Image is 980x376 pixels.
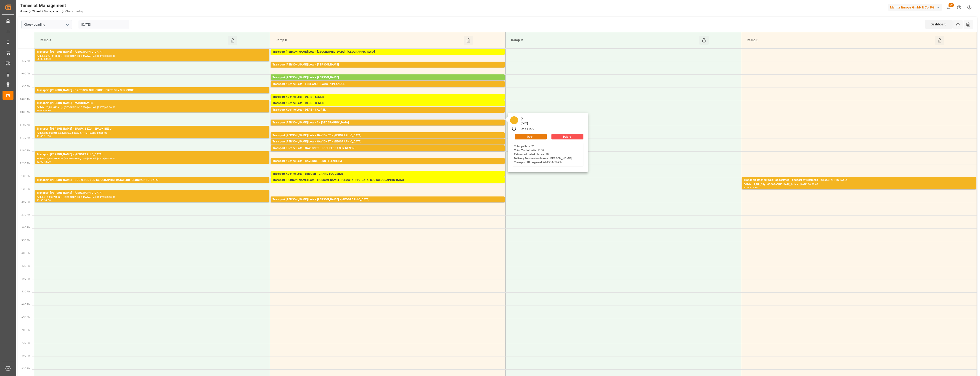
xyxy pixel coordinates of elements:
[273,50,503,54] div: Transport [PERSON_NAME] Lots - [GEOGRAPHIC_DATA] - [GEOGRAPHIC_DATA]
[273,144,503,148] div: Pallets: 9,TU: 384,City: [GEOGRAPHIC_DATA],Arrival: [DATE] 00:00:00
[20,124,30,126] span: 11:00 AM
[273,151,503,155] div: Pallets: 1,TU: 112,City: ROCHEFORT SUR NENON,Arrival: [DATE] 00:00:00
[44,135,51,137] div: 11:30
[21,329,30,331] span: 7:00 PM
[273,202,503,206] div: Pallets: ,TU: 232,City: [GEOGRAPHIC_DATA],Arrival: [DATE] 00:00:00
[20,10,27,13] a: Home
[20,162,30,165] span: 12:30 PM
[21,239,30,242] span: 3:30 PM
[20,136,30,139] span: 11:30 AM
[527,127,534,131] div: 11:00
[954,2,964,13] button: Help Center
[515,134,547,139] button: Open
[274,36,464,45] div: Ramp B
[37,106,267,109] div: Pallets: 26,TU: 473,City: [GEOGRAPHIC_DATA],Arrival: [DATE] 00:00:00
[43,199,44,201] div: -
[744,178,974,183] div: Transport Dachser Cof Foodservice - dachser affretement - [GEOGRAPHIC_DATA]
[37,101,267,106] div: Transport [PERSON_NAME] - MAUCHAMPS
[273,133,503,138] div: Transport [PERSON_NAME] Lots - GAVIGNET - [GEOGRAPHIC_DATA]
[273,120,503,125] div: Transport [PERSON_NAME] Lots - ? - [GEOGRAPHIC_DATA]
[21,265,30,267] span: 4:30 PM
[37,191,267,195] div: Transport [PERSON_NAME] - [GEOGRAPHIC_DATA]
[273,101,503,106] div: Transport Kuehne Lots - DERE - SENLIS
[273,112,503,116] div: Pallets: 5,TU: 40,City: [GEOGRAPHIC_DATA],Arrival: [DATE] 00:00:00
[43,161,44,163] div: -
[21,354,30,357] span: 8:00 PM
[21,72,30,75] span: 9:00 AM
[273,108,503,112] div: Transport Kuehne Lots - DERE - CAUREL
[744,186,750,188] div: 13:00
[21,290,30,293] span: 5:30 PM
[273,146,503,151] div: Transport Kuehne Lots - GAVIGNET - ROCHEFORT SUR NENON
[514,144,572,165] div: : 21 : 1140 : 20 : [PERSON_NAME] : 6b1534c7b93c
[37,152,267,157] div: Transport [PERSON_NAME] - [GEOGRAPHIC_DATA]
[37,157,267,161] div: Pallets: 12,TU: 486,City: [GEOGRAPHIC_DATA],Arrival: [DATE] 00:00:00
[20,98,30,101] span: 10:00 AM
[44,199,51,201] div: 14:00
[751,186,758,188] div: 13:30
[37,127,267,131] div: Transport [PERSON_NAME] - EPAUX BEZU - EPAUX BEZU
[273,99,503,103] div: Pallets: 1,TU: 922,City: [GEOGRAPHIC_DATA],Arrival: [DATE] 00:00:00
[37,50,267,54] div: Transport [PERSON_NAME] - [GEOGRAPHIC_DATA]
[519,115,530,122] div: ?
[37,183,267,186] div: Pallets: ,TU: 267,City: [GEOGRAPHIC_DATA],Arrival: [DATE] 00:00:00
[21,252,30,254] span: 4:00 PM
[37,58,43,60] div: 08:00
[273,139,503,144] div: Transport [PERSON_NAME] Lots - GAVIGNET - [GEOGRAPHIC_DATA]
[273,176,503,180] div: Pallets: 2,TU: 6,City: [GEOGRAPHIC_DATA],Arrival: [DATE] 00:00:00
[273,159,503,163] div: Transport Kuehne Lots - SAVERNE - ~DUTTLENHEIM
[37,54,267,58] div: Pallets: 5,TU: 1102,City: [GEOGRAPHIC_DATA],Arrival: [DATE] 00:00:00
[37,88,267,93] div: Transport [PERSON_NAME] - BRETIGNY SUR ORGE - BRETIGNY SUR ORGE
[888,3,944,12] button: Melitta Europa GmbH & Co. KG
[273,95,503,99] div: Transport Kuehne Lots - DERE - SENLIS
[37,93,267,97] div: Pallets: 2,TU: ,City: [GEOGRAPHIC_DATA],Arrival: [DATE] 00:00:00
[37,161,43,163] div: 12:00
[44,109,51,112] div: 10:30
[20,2,84,9] div: Timeslot Management
[21,20,72,29] input: Type to search/select
[20,111,30,113] span: 10:30 AM
[273,163,503,167] div: Pallets: 1,TU: 74,City: ~[GEOGRAPHIC_DATA],Arrival: [DATE] 00:00:00
[514,157,548,160] b: Delivery Destination Name
[944,2,954,13] button: show 39 new notifications
[44,161,51,163] div: 12:30
[21,85,30,88] span: 9:30 AM
[509,36,699,45] div: Ramp C
[750,186,751,188] div: -
[32,10,60,13] a: Timeslot Management
[21,188,30,190] span: 1:30 PM
[37,199,43,201] div: 13:30
[273,106,503,109] div: Pallets: ,TU: 482,City: [GEOGRAPHIC_DATA],Arrival: [DATE] 00:00:00
[43,135,44,137] div: -
[273,87,503,90] div: Pallets: ,TU: 101,City: LAUWIN PLANQUE,Arrival: [DATE] 00:00:00
[21,213,30,216] span: 2:30 PM
[21,226,30,229] span: 3:00 PM
[519,127,526,131] div: 10:45
[514,149,536,152] b: Total Trade Units
[21,60,30,62] span: 8:30 AM
[37,135,43,137] div: 11:00
[21,367,30,370] span: 8:30 PM
[37,195,267,199] div: Pallets: 13,TU: 792,City: [GEOGRAPHIC_DATA],Arrival: [DATE] 00:00:00
[888,4,942,11] div: Melitta Europa GmbH & Co. KG
[745,36,935,45] div: Ramp D
[744,183,974,186] div: Pallets: 17,TU: ,City: [GEOGRAPHIC_DATA],Arrival: [DATE] 00:00:00
[925,20,953,29] div: Dashboard
[21,278,30,280] span: 5:00 PM
[273,82,503,87] div: Transport Kuehne Lots - LEBLANC - LAUWIN PLANQUE
[514,145,530,148] b: Total pallets
[273,80,503,84] div: Pallets: 4,TU: 128,City: [GEOGRAPHIC_DATA],Arrival: [DATE] 00:00:00
[20,149,30,152] span: 12:00 PM
[514,161,542,164] b: Transport ID Logward
[948,3,954,7] span: 39
[21,342,30,344] span: 7:30 PM
[273,125,503,129] div: Pallets: 21,TU: 1140,City: MAUCHAMPS,Arrival: [DATE] 00:00:00
[21,303,30,306] span: 6:00 PM
[44,58,51,60] div: 08:30
[273,172,503,176] div: Transport Kuehne Lots - BREGER - GRAND FOUGERAY
[526,127,527,131] div: -
[551,134,583,139] button: Delete
[273,67,503,71] div: Pallets: 1,TU: ,City: CARQUEFOU,Arrival: [DATE] 00:00:00
[43,109,44,112] div: -
[273,178,503,183] div: Transport [PERSON_NAME] Lots - [PERSON_NAME] - [GEOGRAPHIC_DATA] SUR [GEOGRAPHIC_DATA]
